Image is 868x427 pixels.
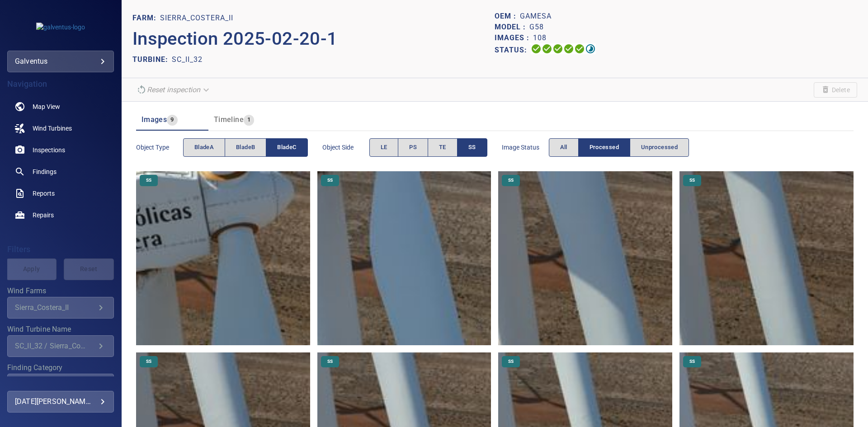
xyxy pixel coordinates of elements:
span: SS [322,177,338,183]
span: SS [141,177,157,183]
span: Processed [590,142,619,153]
svg: Matching 100% [574,43,585,54]
span: Timeline [214,115,244,124]
svg: Data Formatted 100% [542,43,552,54]
span: SS [141,358,157,365]
span: bladeC [277,142,296,153]
p: Status: [495,43,531,56]
span: All [560,142,567,153]
div: objectSide [369,138,487,157]
span: SS [684,177,700,183]
div: Finding Category [7,374,114,395]
div: SC_II_32 / Sierra_Costera_II [15,342,95,350]
h4: Filters [7,245,114,254]
span: Map View [33,102,60,111]
span: SS [503,177,519,183]
div: Wind Turbine Name [7,335,114,357]
img: galventus-logo [36,23,85,32]
p: Inspection 2025-02-20-1 [132,25,495,52]
div: imageStatus [549,138,689,157]
span: TE [439,142,446,153]
a: map noActive [7,96,114,117]
span: Reports [33,189,55,198]
h4: Navigation [7,80,114,89]
span: SS [503,358,519,365]
p: OEM : [495,11,520,22]
span: Inspections [33,145,65,155]
span: LE [381,142,387,153]
div: objectType [183,138,308,157]
label: Finding Category [7,364,114,371]
svg: Selecting 100% [552,43,563,54]
div: [DATE][PERSON_NAME] [15,394,106,409]
p: Model : [495,22,529,33]
span: SS [468,142,476,153]
svg: ML Processing 100% [563,43,574,54]
button: LE [369,138,399,157]
span: 1 [244,115,254,125]
p: Gamesa [520,11,552,22]
label: Wind Turbine Name [7,326,114,333]
span: bladeA [194,142,214,153]
a: repairs noActive [7,204,114,226]
span: Images [142,115,167,124]
span: 9 [167,115,177,125]
p: G58 [529,22,544,33]
a: findings noActive [7,161,114,183]
p: 108 [533,33,547,43]
p: TURBINE: [132,54,172,65]
span: bladeB [236,142,255,153]
span: SS [684,358,700,365]
button: PS [398,138,428,157]
button: TE [428,138,458,157]
button: Unprocessed [630,138,689,157]
span: Object type [136,143,183,152]
span: Findings [33,167,57,176]
div: galventus [7,51,114,72]
a: reports noActive [7,183,114,204]
span: Wind Turbines [33,124,72,133]
div: Sierra_Costera_II [15,303,95,312]
div: Wind Farms [7,297,114,319]
button: bladeA [183,138,225,157]
em: Reset inspection [147,85,200,94]
div: Unable to reset the inspection due to your user permissions [132,82,215,98]
span: Repairs [33,211,54,220]
a: inspections noActive [7,139,114,161]
p: SC_II_32 [172,54,203,65]
p: FARM: [132,13,160,23]
button: bladeC [266,138,307,157]
div: galventus [15,54,106,69]
svg: Classification 92% [585,43,596,54]
div: Reset inspection [132,82,215,98]
span: Object Side [322,143,369,152]
button: SS [457,138,487,157]
label: Wind Farms [7,287,114,295]
span: Unprocessed [641,142,678,153]
a: windturbines noActive [7,117,114,139]
span: SS [322,358,338,365]
svg: Uploading 100% [531,43,542,54]
p: Images : [495,33,533,43]
button: bladeB [225,138,266,157]
button: All [549,138,579,157]
button: Processed [578,138,630,157]
span: Unable to delete the inspection due to your user permissions [814,82,857,98]
p: Sierra_Costera_II [160,13,233,23]
span: Image Status [502,143,549,152]
span: PS [409,142,417,153]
